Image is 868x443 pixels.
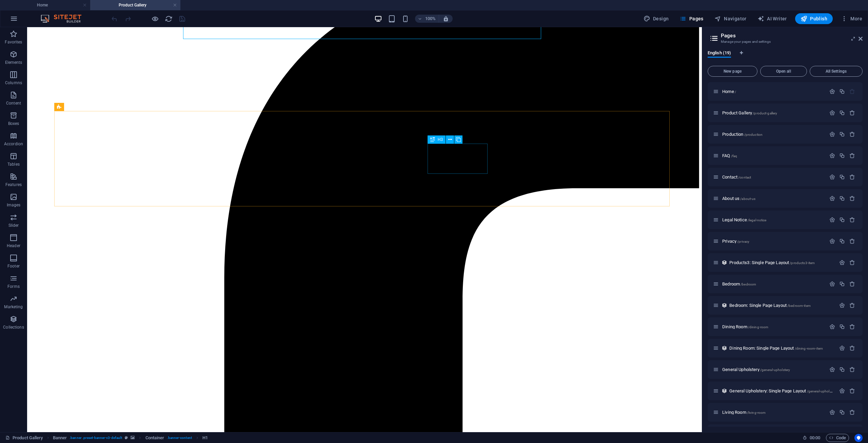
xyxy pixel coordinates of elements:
p: Elements [5,60,22,65]
span: Click to open page [722,174,751,180]
span: / [735,90,736,94]
div: Settings [829,196,835,201]
span: Pages [679,15,703,22]
button: Design [641,13,672,24]
p: Boxes [8,121,19,126]
button: Click here to leave preview mode and continue editing [151,15,159,23]
p: Collections [3,325,24,330]
div: Design (Ctrl+Alt+Y) [641,13,672,24]
div: Settings [839,302,845,308]
span: /product-gallery [753,111,777,115]
div: FAQ/faq [720,153,826,158]
div: Duplicate [839,367,845,372]
i: This element contains a background [131,436,135,440]
span: /legal-notice [748,218,767,222]
div: Bedroom: Single Page Layout/bedroom-item [727,303,836,308]
p: Slider [8,223,19,228]
span: Product Gallery [722,110,777,115]
span: /general-upholstery [760,368,790,372]
div: Dining Room/dining-room [720,325,826,329]
div: Remove [849,174,855,180]
p: Images [7,202,21,208]
div: Privacy/privacy [720,239,826,243]
div: Settings [839,388,845,394]
div: Settings [829,324,835,330]
p: Tables [7,162,20,167]
div: Remove [849,388,855,394]
button: Open all [760,66,807,77]
span: /living-room [747,411,766,414]
div: About us/about-us [720,196,826,201]
span: Click to open page [722,281,756,287]
h4: Product Gallery [90,1,180,9]
div: General Upholstery: Single Page Layout/general-upholstery-item [727,389,836,393]
i: This element is a customizable preset [125,436,128,440]
div: Remove [849,131,855,137]
span: Design [644,15,669,22]
div: Remove [849,324,855,330]
button: All Settings [810,66,863,77]
div: Settings [829,238,835,244]
div: Settings [829,110,835,116]
div: Remove [849,281,855,287]
span: /contact [738,176,751,179]
span: Click to open page [729,346,823,351]
span: English (19) [708,49,731,58]
h6: Session time [803,434,821,442]
button: AI Writer [755,13,790,24]
div: Remove [849,238,855,244]
button: 100% [415,15,439,23]
span: Click to open page [729,260,815,265]
div: Remove [849,345,855,351]
div: Remove [849,302,855,308]
span: Click to open page [729,388,845,393]
button: Pages [677,13,706,24]
img: Editor Logo [39,15,90,23]
p: Header [7,243,20,248]
div: Bedroom/bedroom [720,282,826,286]
h2: Pages [721,33,863,39]
span: . banner .preset-banner-v3-default [70,434,122,442]
div: Settings [829,281,835,287]
i: On resize automatically adjust zoom level to fit chosen device. [443,16,449,22]
div: Product Gallery/product-gallery [720,111,826,115]
span: /products3-item [790,261,815,265]
button: New page [708,66,757,77]
div: Remove [849,260,855,265]
div: Settings [829,367,835,372]
button: Usercentrics [854,434,863,442]
div: Settings [829,409,835,415]
div: Duplicate [839,196,845,201]
div: Duplicate [839,238,845,244]
span: /privacy [737,240,749,243]
span: Click to open page [722,324,768,329]
span: Click to open page [722,89,736,94]
p: Features [5,182,22,187]
span: /production [744,133,763,136]
div: Production/production [720,132,826,136]
span: /bedroom-item [787,304,811,308]
div: This layout is used as a template for all items (e.g. a blog post) of this collection. The conten... [722,302,727,308]
div: This layout is used as a template for all items (e.g. a blog post) of this collection. The conten... [722,260,727,265]
span: Click to open page [722,367,790,372]
span: . banner-content [167,434,192,442]
span: 00 00 [810,434,820,442]
span: Click to select. Double-click to edit [145,434,164,442]
div: Settings [829,89,835,94]
button: Code [826,434,849,442]
div: Remove [849,110,855,116]
div: Settings [839,260,845,265]
p: Accordion [4,141,23,147]
div: Duplicate [839,89,845,94]
span: AI Writer [757,15,787,22]
i: Reload page [165,15,173,23]
span: /dining-room-item [795,347,823,350]
span: New page [711,69,754,73]
span: More [841,15,862,22]
span: FAQ [722,153,737,158]
div: Settings [829,217,835,223]
div: Legal Notice/legal-notice [720,218,826,222]
div: Dining Room: Single Page Layout/dining-room-item [727,346,836,350]
div: Products3: Single Page Layout/products3-item [727,260,836,265]
span: /about-us [740,197,755,201]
